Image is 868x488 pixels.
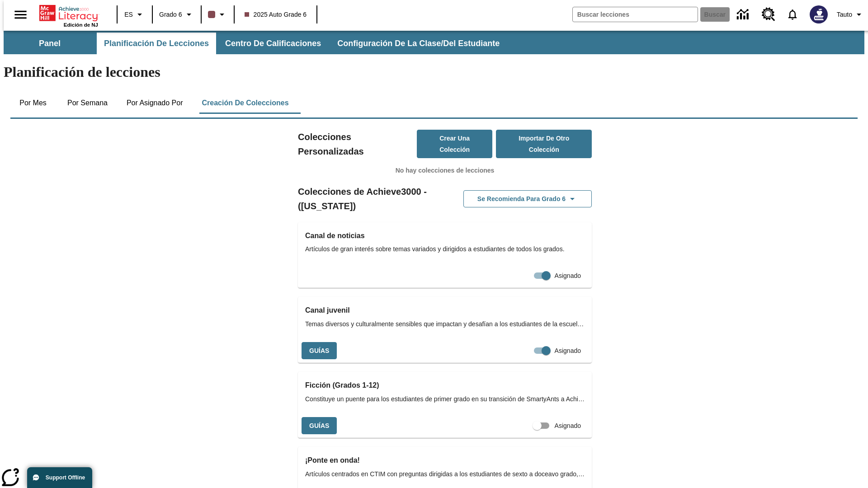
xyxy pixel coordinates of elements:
span: Grado 6 [159,10,182,19]
span: Artículos centrados en CTIM con preguntas dirigidas a los estudiantes de sexto a doceavo grado, q... [305,469,585,479]
button: Lenguaje: ES, Selecciona un idioma [120,6,149,23]
button: Centro de calificaciones [218,33,328,54]
a: Portada [39,4,98,22]
button: Por mes [10,92,56,114]
h2: Colecciones Personalizadas [298,130,417,159]
h1: Planificación de lecciones [4,64,864,80]
span: Support Offline [46,474,85,481]
a: Notificaciones [781,3,804,26]
span: Asignado [555,346,581,356]
button: Creación de colecciones [194,92,296,114]
div: Subbarra de navegación [4,33,508,54]
button: Importar de otro Colección [496,130,592,158]
span: Asignado [555,271,581,281]
button: Configuración de la clase/del estudiante [330,33,507,54]
button: Escoja un nuevo avatar [804,3,833,26]
span: ES [124,10,133,19]
button: Support Offline [27,467,92,488]
img: Avatar [810,5,828,23]
a: Centro de información [731,2,756,27]
button: Grado: Grado 6, Elige un grado [156,6,198,23]
h3: Canal juvenil [305,304,585,317]
span: Constituye un puente para los estudiantes de primer grado en su transición de SmartyAnts a Achiev... [305,394,585,404]
h3: Ficción (Grados 1-12) [305,379,585,392]
button: Guías [302,417,337,435]
input: Buscar campo [573,7,698,22]
h3: ¡Ponte en onda! [305,454,585,467]
button: Por semana [60,92,115,114]
span: Edición de NJ [64,22,98,28]
button: Crear una colección [417,130,493,158]
button: Planificación de lecciones [97,33,216,54]
h3: Canal de noticias [305,230,585,242]
button: Panel [5,33,95,54]
span: Asignado [555,421,581,431]
button: Por asignado por [119,92,190,114]
button: Perfil/Configuración [833,6,868,23]
div: Portada [39,3,98,28]
p: No hay colecciones de lecciones [298,166,592,175]
button: El color de la clase es café oscuro. Cambiar el color de la clase. [204,6,231,23]
button: Abrir el menú lateral [7,1,34,28]
div: Subbarra de navegación [4,31,864,54]
span: 2025 Auto Grade 6 [245,10,307,19]
span: Tauto [837,10,852,19]
span: Temas diversos y culturalmente sensibles que impactan y desafían a los estudiantes de la escuela ... [305,319,585,329]
span: Artículos de gran interés sobre temas variados y dirigidos a estudiantes de todos los grados. [305,244,585,254]
button: Se recomienda para Grado 6 [463,190,592,208]
a: Centro de recursos, Se abrirá en una pestaña nueva. [756,2,781,27]
button: Guías [302,342,337,360]
h2: Colecciones de Achieve3000 - ([US_STATE]) [298,184,445,213]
